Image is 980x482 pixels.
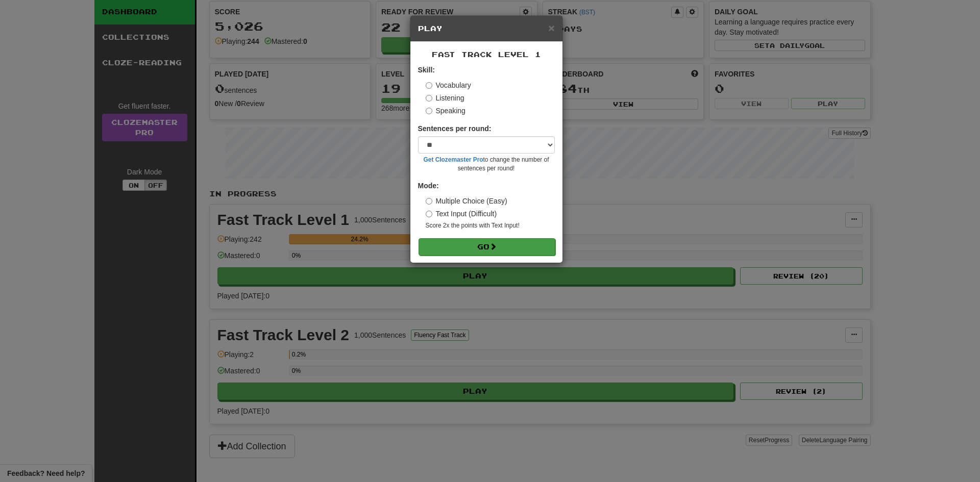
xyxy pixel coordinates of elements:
input: Listening [426,95,432,102]
a: Get Clozemaster Pro [424,156,483,163]
span: Fast Track Level 1 [432,50,541,59]
label: Text Input (Difficult) [426,209,497,219]
input: Multiple Choice (Easy) [426,198,432,205]
input: Vocabulary [426,82,432,89]
label: Listening [426,93,464,103]
input: Text Input (Difficult) [426,211,432,217]
input: Speaking [426,108,432,114]
strong: Skill: [418,66,435,74]
label: Multiple Choice (Easy) [426,196,507,206]
small: Score 2x the points with Text Input ! [426,221,555,230]
h5: Play [418,23,555,34]
small: to change the number of sentences per round! [418,156,555,173]
label: Speaking [426,106,465,116]
button: Close [548,22,554,33]
label: Vocabulary [426,80,471,90]
button: Go [419,238,555,256]
label: Sentences per round: [418,123,492,134]
strong: Mode: [418,182,439,190]
span: × [548,22,554,34]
